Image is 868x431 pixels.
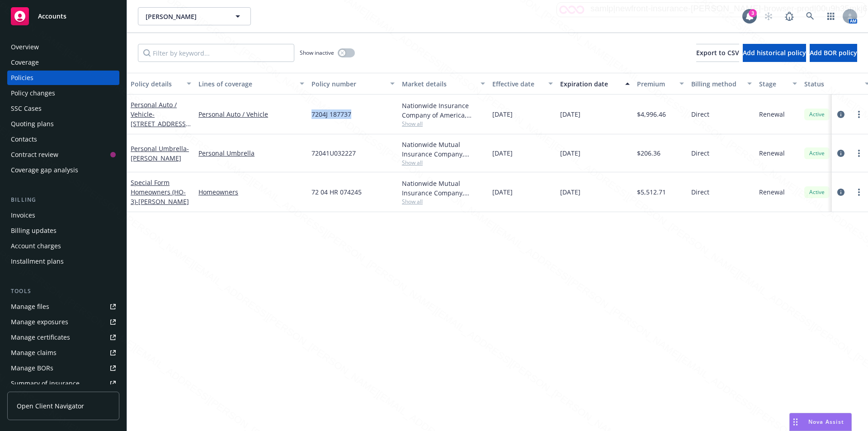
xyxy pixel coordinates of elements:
div: Drag to move [790,413,801,431]
button: Billing method [688,73,755,95]
a: Coverage [7,55,119,70]
a: Contract review [7,147,119,162]
span: 7204J 187737 [311,109,351,119]
div: Tools [7,287,119,296]
div: Account charges [11,239,61,253]
a: Search [801,7,819,25]
div: Policy changes [11,86,55,100]
span: $206.36 [637,148,660,158]
div: Manage files [11,299,49,314]
span: Accounts [38,13,66,20]
a: Policy changes [7,86,119,100]
a: Policies [7,71,119,85]
a: Personal Umbrella [131,144,189,162]
a: Manage exposures [7,315,119,329]
span: Renewal [759,187,785,197]
div: Manage certificates [11,330,70,345]
span: Direct [691,148,709,158]
div: Invoices [11,208,35,223]
span: Show inactive [300,49,334,57]
a: Summary of insurance [7,376,119,391]
span: Open Client Navigator [17,401,84,411]
button: Expiration date [557,73,633,95]
a: Overview [7,40,119,54]
div: Nationwide Mutual Insurance Company, Nationwide [402,140,485,159]
span: Active [808,149,826,157]
span: [DATE] [560,109,580,119]
a: Installment plans [7,254,119,269]
div: Manage BORs [11,361,53,375]
div: Quoting plans [11,117,54,131]
a: more [854,109,864,120]
a: Contacts [7,132,119,147]
span: - [PERSON_NAME] [136,197,189,206]
span: [DATE] [560,187,580,197]
a: Account charges [7,239,119,253]
a: Billing updates [7,223,119,238]
a: Start snowing [759,7,778,25]
div: Policies [11,71,33,85]
span: - [STREET_ADDRESS][PERSON_NAME] [131,110,191,137]
div: Status [804,79,859,89]
div: Premium [637,79,674,89]
div: Lines of coverage [198,79,294,89]
div: Coverage [11,55,39,70]
span: 72 04 HR 074245 [311,187,362,197]
span: Add historical policy [743,48,806,57]
div: Billing method [691,79,742,89]
div: Contacts [11,132,37,147]
span: [DATE] [492,187,513,197]
a: Personal Auto / Vehicle [198,109,304,119]
div: Effective date [492,79,543,89]
span: Show all [402,198,485,205]
span: Add BOR policy [810,48,857,57]
a: SSC Cases [7,101,119,116]
span: Renewal [759,148,785,158]
span: Active [808,188,826,196]
span: Renewal [759,109,785,119]
span: - [PERSON_NAME] [131,144,189,162]
a: Switch app [822,7,840,25]
span: [DATE] [492,109,513,119]
button: Policy number [308,73,398,95]
div: 3 [749,8,757,16]
div: Coverage gap analysis [11,163,78,177]
div: Policy details [131,79,181,89]
a: circleInformation [835,109,846,120]
a: Coverage gap analysis [7,163,119,177]
button: Add BOR policy [810,44,857,62]
button: Nova Assist [789,413,852,431]
div: Nationwide Insurance Company of America, Nationwide Insurance Company [402,101,485,120]
span: [PERSON_NAME] [146,12,224,21]
a: circleInformation [835,148,846,159]
a: Special Form Homeowners (HO-3) [131,178,189,206]
a: circleInformation [835,187,846,198]
button: Add historical policy [743,44,806,62]
a: Personal Umbrella [198,148,304,158]
div: Manage exposures [11,315,68,329]
button: Market details [398,73,489,95]
div: Billing [7,195,119,204]
div: Billing updates [11,223,57,238]
span: [DATE] [492,148,513,158]
a: more [854,187,864,198]
a: Manage BORs [7,361,119,375]
div: Expiration date [560,79,620,89]
a: Manage claims [7,346,119,360]
div: Summary of insurance [11,376,80,391]
span: Direct [691,109,709,119]
div: Policy number [311,79,385,89]
span: Export to CSV [696,48,739,57]
button: Stage [755,73,801,95]
span: Nova Assist [808,418,844,426]
span: [DATE] [560,148,580,158]
div: Installment plans [11,254,64,269]
div: Contract review [11,147,58,162]
a: Quoting plans [7,117,119,131]
a: Manage certificates [7,330,119,345]
a: Manage files [7,299,119,314]
div: SSC Cases [11,101,42,116]
span: 72041U032227 [311,148,356,158]
button: Lines of coverage [195,73,308,95]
